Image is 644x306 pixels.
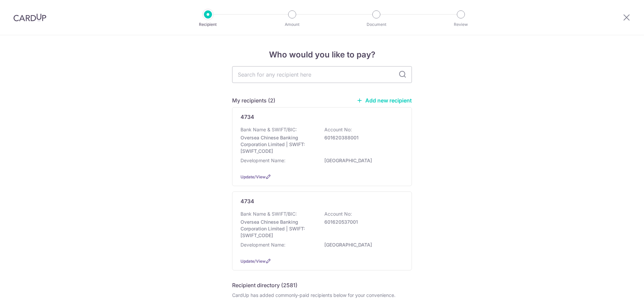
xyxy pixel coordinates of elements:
div: CardUp has added commonly-paid recipients below for your convenience. [232,292,412,299]
p: Development Name: [240,157,285,164]
h4: Who would you like to pay? [232,49,412,61]
p: Oversea Chinese Banking Corporation Limited | SWIFT: [SWIFT_CODE] [240,134,316,155]
p: 4734 [240,113,254,121]
img: CardUp [13,13,46,21]
p: 601620388001 [324,134,399,141]
a: Update/View [240,259,266,264]
h5: My recipients (2) [232,96,275,104]
p: [GEOGRAPHIC_DATA] [324,242,399,248]
p: Amount [267,21,317,28]
p: Recipient [183,21,233,28]
p: Account No: [324,126,352,133]
p: 4734 [240,197,254,205]
a: Add new recipient [357,97,412,104]
iframe: Opens a widget where you can find more information [601,286,637,303]
p: Document [352,21,401,28]
p: Oversea Chinese Banking Corporation Limited | SWIFT: [SWIFT_CODE] [240,219,316,239]
p: [GEOGRAPHIC_DATA] [324,157,399,164]
p: Development Name: [240,242,285,248]
a: Update/View [240,174,266,179]
p: 601620537001 [324,219,399,225]
p: Review [436,21,486,28]
p: Bank Name & SWIFT/BIC: [240,126,297,133]
input: Search for any recipient here [232,66,412,83]
h5: Recipient directory (2581) [232,281,298,289]
p: Bank Name & SWIFT/BIC: [240,211,297,217]
p: Account No: [324,211,352,217]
